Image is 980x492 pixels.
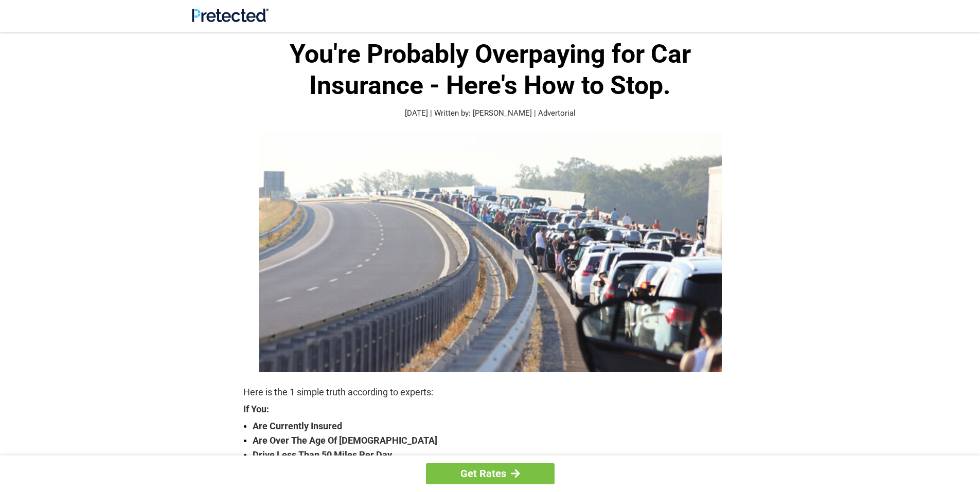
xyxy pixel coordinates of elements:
p: [DATE] | Written by: [PERSON_NAME] | Advertorial [243,107,737,119]
strong: If You: [243,405,737,414]
strong: Are Over The Age Of [DEMOGRAPHIC_DATA] [253,433,737,448]
h1: You're Probably Overpaying for Car Insurance - Here's How to Stop. [243,39,737,101]
strong: Are Currently Insured [253,419,737,433]
a: Site Logo [192,14,269,24]
img: Site Logo [192,8,269,22]
p: Here is the 1 simple truth according to experts: [243,385,737,399]
a: Get Rates [426,463,555,484]
strong: Drive Less Than 50 Miles Per Day [253,448,737,462]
